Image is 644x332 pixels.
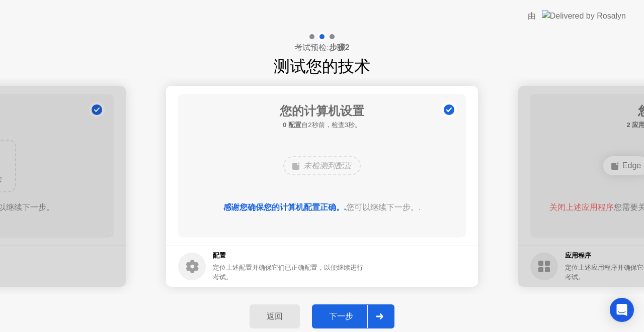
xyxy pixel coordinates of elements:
div: 返回 [253,311,297,322]
div: 定位上述配置并确保它们已正确配置，以便继续进行考试。 [213,263,365,282]
h4: 考试预检: [294,42,349,54]
b: 感谢您确保您的计算机配置正确。. [223,203,346,211]
button: 返回 [250,304,300,328]
div: 由 [528,10,536,22]
button: 下一步 [312,304,394,328]
h1: 测试您的技术 [274,54,370,78]
h5: 配置 [213,251,365,261]
h5: 自2秒前，检查3秒。 [280,120,364,130]
h1: 您的计算机设置 [280,102,364,120]
div: 未检测到配置 [283,156,361,175]
div: Open Intercom Messenger [610,298,634,322]
img: Delivered by Rosalyn [542,10,626,22]
div: 您可以继续下一步。. [193,201,452,213]
b: 0 配置 [283,121,301,129]
b: 步骤2 [329,43,350,52]
div: 下一步 [315,311,367,322]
